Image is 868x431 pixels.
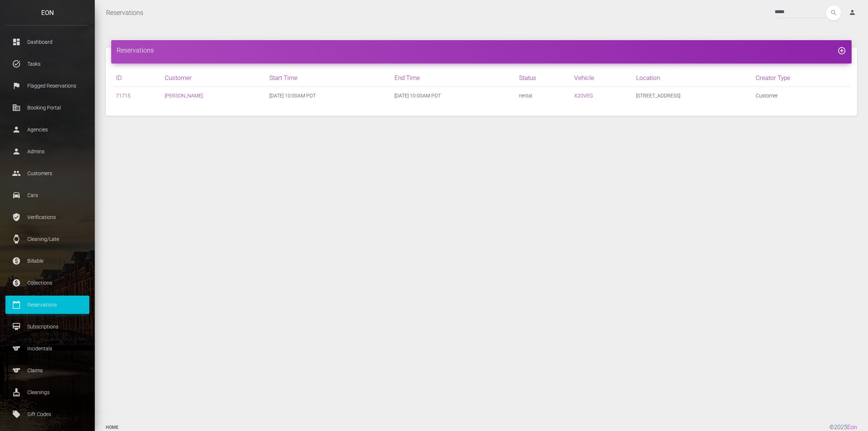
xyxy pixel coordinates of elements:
[266,87,391,105] td: [DATE] 10:00AM PDT
[5,77,89,95] a: flag Flagged Reservations
[5,164,89,182] a: people Customers
[633,69,753,87] th: Location
[11,212,84,223] p: Verifications
[162,69,266,87] th: Customer
[165,93,203,99] a: [PERSON_NAME]
[113,69,162,87] th: ID
[11,124,84,135] p: Agencies
[392,87,516,105] td: [DATE] 10:00AM PDT
[826,5,841,20] button: search
[11,234,84,245] p: Cleaning/Late
[5,383,89,401] a: cleaning_services Cleanings
[11,387,84,398] p: Cleanings
[5,318,89,336] a: card_membership Subscriptions
[5,55,89,73] a: task_alt Tasks
[11,80,84,91] p: Flagged Reservations
[117,46,846,55] h4: Reservations
[516,69,571,87] th: Status
[392,69,516,87] th: End Time
[11,409,84,420] p: Gift Codes
[11,36,84,47] p: Dashboard
[5,33,89,51] a: dashboard Dashboard
[571,69,633,87] th: Vehicle
[5,99,89,117] a: corporate_fare Booking Portal
[11,146,84,157] p: Admins
[11,321,84,332] p: Subscriptions
[516,87,571,105] td: rental
[11,102,84,113] p: Booking Portal
[266,69,391,87] th: Start Time
[106,4,143,22] a: Reservations
[5,120,89,139] a: person Agencies
[5,296,89,314] a: calendar_today Reservations
[837,46,846,55] i: add_circle_outline
[5,405,89,423] a: local_offer Gift Codes
[5,274,89,292] a: paid Collections
[843,5,863,20] a: person
[753,87,850,105] td: Customer
[5,186,89,204] a: drive_eta Cars
[11,299,84,310] p: Reservations
[5,361,89,380] a: sports Claims
[847,424,857,431] a: Eon
[116,93,131,99] a: 71715
[574,93,593,99] a: X20VEG
[11,58,84,69] p: Tasks
[5,142,89,161] a: person Admins
[5,208,89,226] a: verified_user Verifications
[11,365,84,376] p: Claims
[11,190,84,201] p: Cars
[11,168,84,179] p: Customers
[837,46,846,54] a: add_circle_outline
[5,339,89,358] a: sports Incidentals
[5,230,89,248] a: watch Cleaning/Late
[633,87,753,105] td: [STREET_ADDRESS]
[11,277,84,288] p: Collections
[11,255,84,266] p: Billable
[11,343,84,354] p: Incidentals
[753,69,850,87] th: Creator Type
[5,252,89,270] a: paid Billable
[849,9,856,16] i: person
